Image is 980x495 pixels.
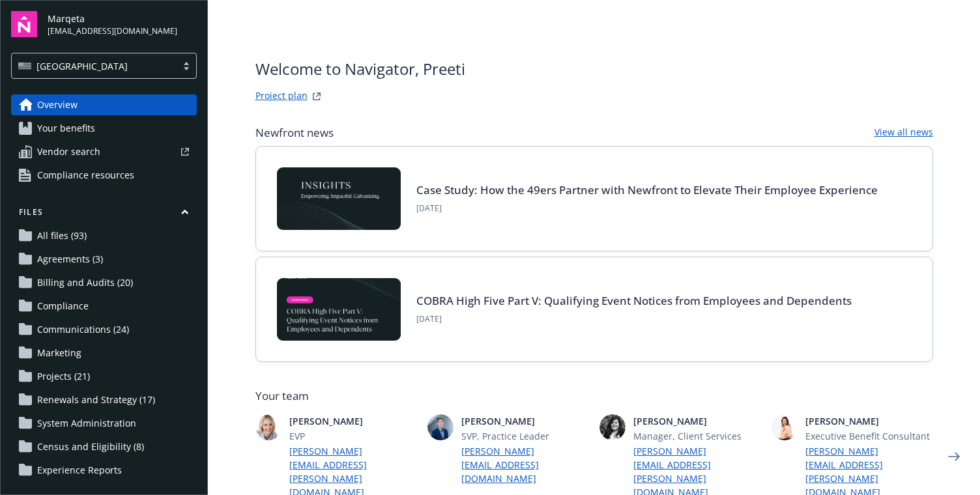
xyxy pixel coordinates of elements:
[36,59,128,73] span: [GEOGRAPHIC_DATA]
[11,366,197,387] a: Projects (21)
[37,272,133,293] span: Billing and Audits (20)
[461,429,589,443] span: SVP, Practice Leader
[37,225,87,246] span: All files (93)
[48,12,177,25] span: Marqeta
[11,94,197,115] a: Overview
[944,446,964,467] a: Next
[37,389,155,410] span: Renewals and Strategy (17)
[11,389,197,410] a: Renewals and Strategy (17)
[309,89,324,104] a: projectPlanWebsite
[18,59,170,73] span: [GEOGRAPHIC_DATA]
[633,414,761,428] span: [PERSON_NAME]
[37,165,134,186] span: Compliance resources
[461,444,589,485] a: [PERSON_NAME][EMAIL_ADDRESS][DOMAIN_NAME]
[11,141,197,162] a: Vendor search
[37,94,78,115] span: Overview
[255,414,281,440] img: photo
[255,125,334,141] span: Newfront news
[11,272,197,293] a: Billing and Audits (20)
[289,414,417,428] span: [PERSON_NAME]
[11,296,197,317] a: Compliance
[416,203,878,214] span: [DATE]
[37,296,89,317] span: Compliance
[416,182,878,197] a: Case Study: How the 49ers Partner with Newfront to Elevate Their Employee Experience
[11,206,197,223] button: Files
[11,343,197,363] a: Marketing
[11,118,197,139] a: Your benefits
[48,25,177,37] span: [EMAIL_ADDRESS][DOMAIN_NAME]
[427,414,454,440] img: photo
[11,460,197,481] a: Experience Reports
[11,11,37,37] img: navigator-logo.svg
[416,313,852,325] span: [DATE]
[11,249,197,270] a: Agreements (3)
[11,413,197,434] a: System Administration
[255,89,308,104] a: Project plan
[37,460,122,481] span: Experience Reports
[461,414,589,428] span: [PERSON_NAME]
[771,414,798,440] img: photo
[37,343,81,363] span: Marketing
[37,141,100,162] span: Vendor search
[289,429,417,443] span: EVP
[37,118,95,139] span: Your benefits
[416,293,852,308] a: COBRA High Five Part V: Qualifying Event Notices from Employees and Dependents
[37,413,136,434] span: System Administration
[11,165,197,186] a: Compliance resources
[37,436,144,457] span: Census and Eligibility (8)
[255,57,465,81] span: Welcome to Navigator , Preeti
[633,429,761,443] span: Manager, Client Services
[37,249,103,270] span: Agreements (3)
[874,125,933,141] a: View all news
[11,436,197,457] a: Census and Eligibility (8)
[48,11,197,37] button: Marqeta[EMAIL_ADDRESS][DOMAIN_NAME]
[805,429,933,443] span: Executive Benefit Consultant
[37,366,90,387] span: Projects (21)
[11,225,197,246] a: All files (93)
[11,319,197,340] a: Communications (24)
[277,278,401,341] img: BLOG-Card Image - Compliance - COBRA High Five Pt 5 - 09-11-25.jpg
[37,319,129,340] span: Communications (24)
[255,388,933,404] span: Your team
[277,167,401,230] img: Card Image - INSIGHTS copy.png
[599,414,626,440] img: photo
[805,414,933,428] span: [PERSON_NAME]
